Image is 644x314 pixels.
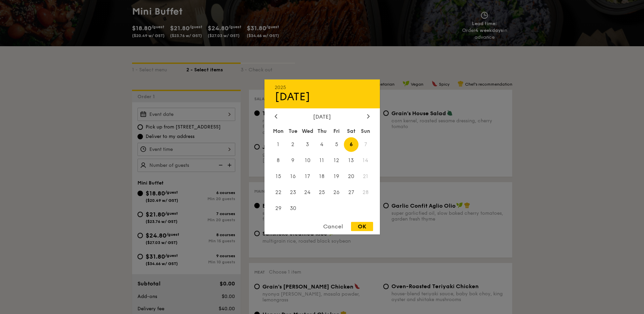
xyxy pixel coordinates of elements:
div: Tue [286,125,300,137]
span: 30 [286,201,300,215]
span: 23 [286,185,300,199]
span: 21 [358,169,373,184]
span: 2 [286,137,300,152]
span: 4 [315,137,329,152]
span: 17 [300,169,315,184]
span: 19 [329,169,344,184]
div: [DATE] [275,90,370,103]
div: Sat [344,125,358,137]
span: 9 [286,153,300,168]
span: 15 [271,169,286,184]
span: 20 [344,169,358,184]
div: OK [351,222,373,231]
div: Fri [329,125,344,137]
span: 10 [300,153,315,168]
span: 28 [358,185,373,199]
span: 7 [358,137,373,152]
div: Wed [300,125,315,137]
div: Sun [358,125,373,137]
span: 11 [315,153,329,168]
span: 18 [315,169,329,184]
span: 29 [271,201,286,215]
span: 3 [300,137,315,152]
span: 26 [329,185,344,199]
div: Mon [271,125,286,137]
span: 16 [286,169,300,184]
div: Thu [315,125,329,137]
span: 27 [344,185,358,199]
span: 13 [344,153,358,168]
span: 14 [358,153,373,168]
span: 6 [344,137,358,152]
span: 24 [300,185,315,199]
div: [DATE] [275,114,370,120]
span: 25 [315,185,329,199]
span: 8 [271,153,286,168]
span: 22 [271,185,286,199]
div: Cancel [316,222,350,231]
span: 12 [329,153,344,168]
span: 5 [329,137,344,152]
span: 1 [271,137,286,152]
div: 2025 [275,85,370,90]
